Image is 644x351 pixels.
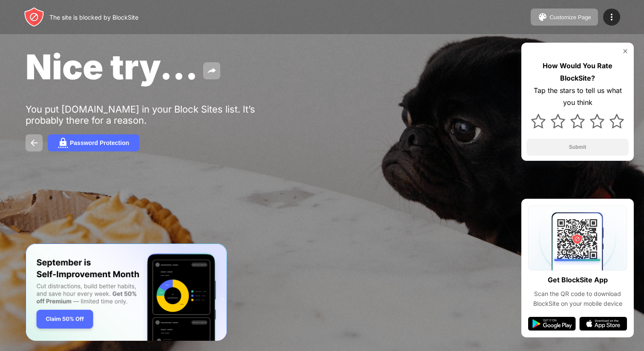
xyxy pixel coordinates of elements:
img: qrcode.svg [528,206,627,270]
img: star.svg [531,114,546,128]
img: app-store.svg [579,317,627,331]
img: password.svg [58,138,68,148]
img: google-play.svg [528,317,576,331]
button: Submit [526,139,629,156]
img: pallet.svg [538,12,548,22]
img: star.svg [590,114,604,128]
button: Customize Page [531,9,598,26]
button: Password Protection [48,134,139,151]
img: star.svg [551,114,565,128]
img: back.svg [29,138,39,148]
div: Customize Page [549,14,591,20]
img: share.svg [207,66,217,76]
iframe: Banner [26,244,227,341]
img: header-logo.svg [24,7,44,27]
div: Scan the QR code to download BlockSite on your mobile device [528,289,627,308]
div: The site is blocked by BlockSite [49,14,138,21]
div: Tap the stars to tell us what you think [526,84,629,109]
div: How Would You Rate BlockSite? [526,60,629,84]
img: rate-us-close.svg [622,48,629,55]
div: Password Protection [70,139,129,146]
span: Nice try... [26,46,198,87]
img: star.svg [570,114,585,128]
div: You put [DOMAIN_NAME] in your Block Sites list. It’s probably there for a reason. [26,104,289,126]
img: star.svg [609,114,624,128]
div: Get BlockSite App [548,274,608,286]
img: menu-icon.svg [607,12,617,22]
